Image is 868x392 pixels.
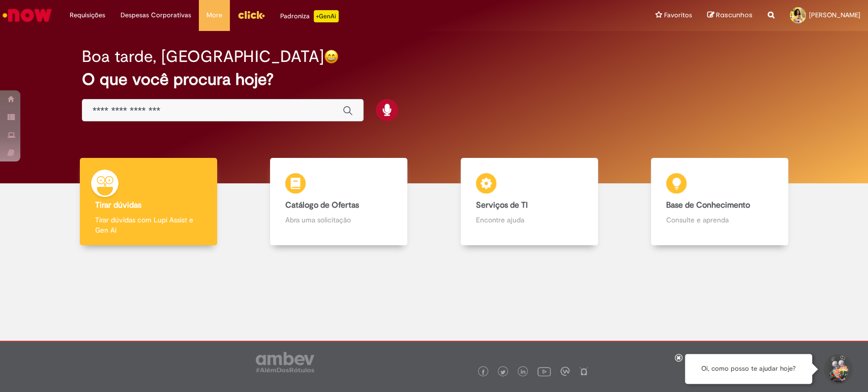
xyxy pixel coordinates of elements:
b: Tirar dúvidas [95,200,141,210]
span: [PERSON_NAME] [809,11,860,19]
b: Serviços de TI [476,200,528,210]
span: More [206,10,222,20]
img: ServiceNow [1,5,53,25]
button: Iniciar Conversa de Suporte [822,354,853,384]
span: Favoritos [664,10,692,20]
span: Despesas Corporativas [121,10,191,20]
b: Base de Conhecimento [666,200,750,210]
a: Serviços de TI Encontre ajuda [434,158,624,246]
span: Requisições [70,10,105,20]
p: Consulte e aprenda [666,215,773,225]
img: happy-face.png [324,49,339,64]
div: Oi, como posso te ajudar hoje? [685,354,812,384]
b: Catálogo de Ofertas [285,200,359,210]
p: Abra uma solicitação [285,215,392,225]
img: click_logo_yellow_360x200.png [237,7,265,22]
img: logo_footer_ambev_rotulo_gray.png [256,352,314,372]
h2: Boa tarde, [GEOGRAPHIC_DATA] [82,48,324,66]
img: logo_footer_twitter.png [500,370,505,375]
img: logo_footer_workplace.png [560,367,570,376]
a: Tirar dúvidas Tirar dúvidas com Lupi Assist e Gen Ai [53,158,244,246]
a: Base de Conhecimento Consulte e aprenda [624,158,815,246]
a: Catálogo de Ofertas Abra uma solicitação [244,158,434,246]
img: logo_footer_facebook.png [481,370,486,375]
h2: O que você procura hoje? [82,71,786,88]
p: Tirar dúvidas com Lupi Assist e Gen Ai [95,215,202,235]
div: Padroniza [280,10,339,22]
p: Encontre ajuda [476,215,583,225]
p: +GenAi [314,10,339,22]
span: Rascunhos [716,10,753,20]
img: logo_footer_naosei.png [579,367,588,376]
img: logo_footer_linkedin.png [521,369,526,375]
a: Rascunhos [707,11,753,20]
img: logo_footer_youtube.png [537,365,551,378]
